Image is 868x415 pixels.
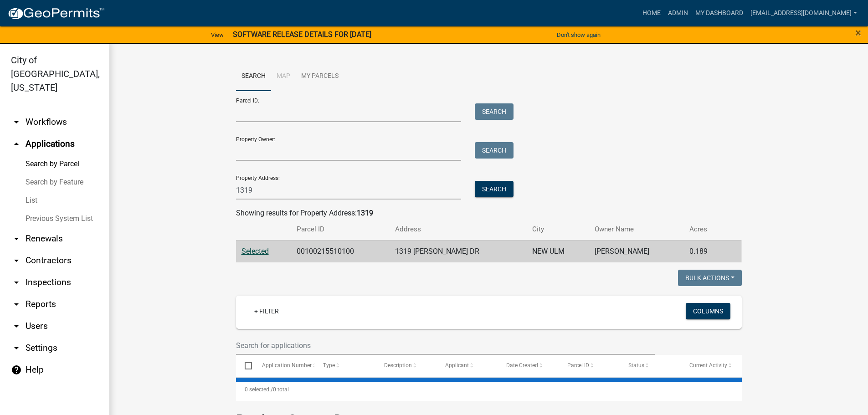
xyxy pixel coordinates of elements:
a: + Filter [247,303,286,319]
th: Owner Name [589,219,684,240]
span: Description [384,362,412,369]
a: My Parcels [296,62,344,91]
button: Search [475,103,514,120]
i: arrow_drop_up [11,138,22,149]
button: Search [475,181,514,197]
td: 00100215510100 [291,240,390,262]
th: Address [390,219,527,240]
span: Status [628,362,644,369]
i: arrow_drop_down [11,343,22,354]
i: arrow_drop_down [11,321,22,332]
span: × [855,26,861,39]
strong: SOFTWARE RELEASE DETAILS FOR [DATE] [233,30,371,39]
th: City [527,219,589,240]
button: Close [855,27,861,38]
datatable-header-cell: Application Number [253,355,314,377]
input: Search for applications [236,336,655,355]
datatable-header-cell: Description [375,355,437,377]
span: Applicant [445,362,469,369]
datatable-header-cell: Applicant [437,355,498,377]
i: arrow_drop_down [11,277,22,288]
a: Admin [664,5,692,22]
datatable-header-cell: Select [236,355,253,377]
div: Showing results for Property Address: [236,208,742,219]
a: Home [639,5,664,22]
i: arrow_drop_down [11,299,22,310]
div: 0 total [236,378,742,401]
th: Parcel ID [291,219,390,240]
a: Selected [241,247,269,256]
a: Search [236,62,271,91]
a: [EMAIL_ADDRESS][DOMAIN_NAME] [747,5,861,22]
th: Acres [684,219,726,240]
strong: 1319 [357,209,373,217]
i: arrow_drop_down [11,117,22,128]
button: Columns [686,303,730,319]
button: Bulk Actions [678,270,742,286]
datatable-header-cell: Parcel ID [559,355,620,377]
td: NEW ULM [527,240,589,262]
a: My Dashboard [692,5,747,22]
datatable-header-cell: Type [314,355,375,377]
button: Don't show again [553,27,604,42]
datatable-header-cell: Status [620,355,681,377]
span: Parcel ID [567,362,589,369]
a: View [207,27,227,42]
td: [PERSON_NAME] [589,240,684,262]
button: Search [475,142,514,159]
datatable-header-cell: Current Activity [681,355,742,377]
span: Type [323,362,335,369]
td: 1319 [PERSON_NAME] DR [390,240,527,262]
i: arrow_drop_down [11,255,22,266]
span: Date Created [506,362,538,369]
span: 0 selected / [245,386,273,393]
span: Application Number [262,362,312,369]
span: Current Activity [689,362,727,369]
i: help [11,364,22,375]
td: 0.189 [684,240,726,262]
datatable-header-cell: Date Created [498,355,559,377]
i: arrow_drop_down [11,233,22,244]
